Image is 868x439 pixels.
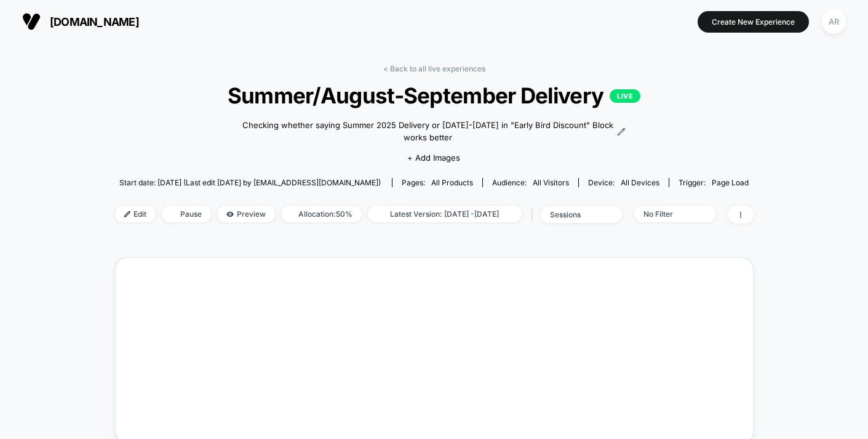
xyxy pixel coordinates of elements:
span: | [528,206,541,224]
p: LIVE [610,89,640,103]
a: < Back to all live experiences [383,64,485,73]
button: Create New Experience [698,11,809,33]
span: Latest Version: [DATE] - [DATE] [368,206,522,222]
span: [DOMAIN_NAME] [50,15,139,28]
span: Device: [578,178,669,187]
div: Pages: [402,178,473,187]
img: Visually logo [22,12,41,31]
span: Start date: [DATE] (Last edit [DATE] by [EMAIL_ADDRESS][DOMAIN_NAME]) [119,178,381,187]
span: + Add Images [407,153,460,163]
button: AR [818,9,850,34]
div: sessions [550,210,599,219]
span: Pause [162,206,211,222]
span: All Visitors [533,178,569,187]
span: Page Load [712,178,749,187]
div: Trigger: [679,178,749,187]
div: AR [822,10,846,34]
span: all devices [621,178,659,187]
div: No Filter [643,209,693,219]
img: edit [124,211,130,217]
span: Summer/August-September Delivery [146,83,721,108]
span: Allocation: 50% [281,206,362,222]
button: [DOMAIN_NAME] [18,12,143,31]
span: Edit [115,206,156,222]
span: all products [431,178,473,187]
div: Audience: [492,178,569,187]
span: Preview [217,206,275,222]
span: Checking whether saying Summer 2025 Delivery or [DATE]-[DATE] in "Early Bird Discount" Block work... [242,119,614,143]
